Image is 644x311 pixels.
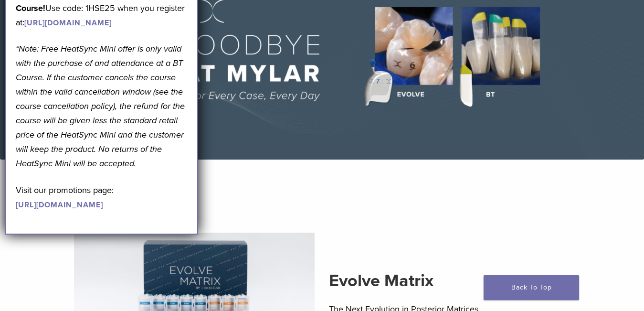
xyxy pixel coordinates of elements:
[16,43,185,169] em: *Note: Free HeatSync Mini offer is only valid with the purchase of and attendance at a BT Course....
[24,18,112,28] a: [URL][DOMAIN_NAME]
[16,183,187,212] p: Visit our promotions page:
[484,275,579,300] a: Back To Top
[329,269,570,292] h2: Evolve Matrix
[16,200,103,210] a: [URL][DOMAIN_NAME]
